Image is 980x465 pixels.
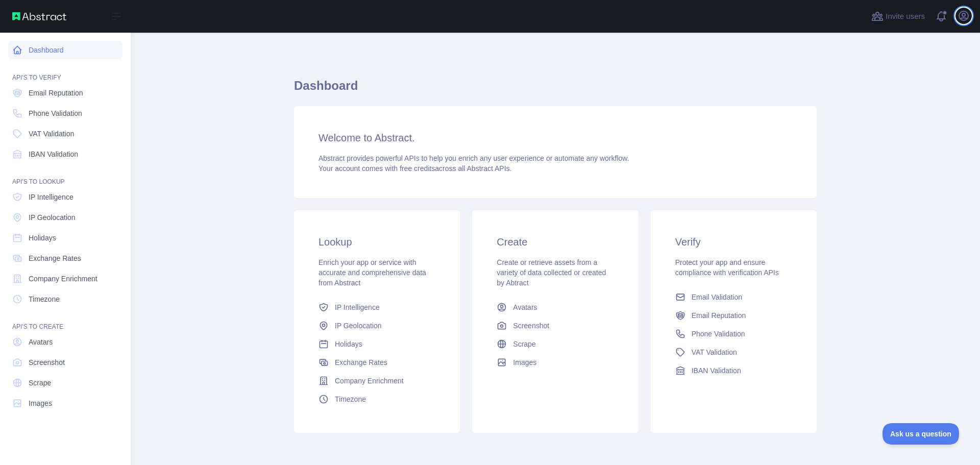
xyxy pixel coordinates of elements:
span: VAT Validation [692,347,737,357]
span: IBAN Validation [692,365,741,376]
span: IBAN Validation [29,149,78,159]
a: VAT Validation [8,125,122,143]
h3: Welcome to Abstract. [318,131,792,145]
a: Timezone [8,290,122,308]
h3: Create [497,235,614,249]
img: Abstract API [12,12,66,20]
a: Images [493,353,618,372]
span: Holidays [29,233,56,243]
span: IP Geolocation [29,212,76,223]
a: Exchange Rates [8,249,122,267]
div: API'S TO CREATE [8,310,122,331]
a: Holidays [8,229,122,247]
span: Scrape [513,339,535,349]
a: IP Intelligence [8,188,122,206]
a: IP Geolocation [314,316,439,335]
a: IP Intelligence [314,298,439,316]
a: Timezone [314,390,439,408]
a: Avatars [8,333,122,351]
a: Holidays [314,335,439,353]
span: Email Reputation [692,310,746,321]
span: free credits [400,164,435,173]
button: Invite users [869,8,927,25]
span: Images [513,357,536,368]
span: Protect your app and ensure compliance with verification APIs [675,258,779,277]
span: Avatars [513,302,537,312]
span: Phone Validation [29,108,82,118]
span: Company Enrichment [29,274,97,284]
span: Screenshot [29,357,65,368]
h3: Verify [675,235,792,249]
span: IP Intelligence [29,192,73,202]
a: Company Enrichment [314,372,439,390]
div: API'S TO VERIFY [8,61,122,82]
a: Company Enrichment [8,270,122,288]
span: Company Enrichment [335,376,404,386]
a: IBAN Validation [671,361,796,380]
span: Images [29,398,52,408]
a: Email Reputation [8,84,122,102]
a: IBAN Validation [8,145,122,163]
span: Phone Validation [692,329,745,339]
a: Scrape [493,335,618,353]
a: VAT Validation [671,343,796,361]
span: Timezone [29,294,60,304]
span: Your account comes with across all Abstract APIs. [318,164,511,173]
a: Phone Validation [8,104,122,123]
h3: Lookup [318,235,435,249]
span: Email Validation [692,292,742,302]
a: Email Reputation [671,306,796,325]
span: Timezone [335,394,366,404]
a: Phone Validation [671,325,796,343]
span: IP Geolocation [335,321,382,331]
a: Screenshot [8,353,122,372]
h1: Dashboard [294,78,817,102]
div: API'S TO LOOKUP [8,165,122,186]
a: Avatars [493,298,618,316]
span: Create or retrieve assets from a variety of data collected or created by Abtract [497,258,606,287]
span: Scrape [29,378,51,388]
span: Holidays [335,339,362,349]
a: Exchange Rates [314,353,439,372]
span: IP Intelligence [335,302,380,312]
span: Abstract provides powerful APIs to help you enrich any user experience or automate any workflow. [318,154,629,162]
a: Images [8,394,122,412]
span: Email Reputation [29,88,83,98]
span: Invite users [886,11,925,22]
span: Exchange Rates [29,253,81,263]
a: Screenshot [493,316,618,335]
a: IP Geolocation [8,208,122,227]
a: Scrape [8,374,122,392]
iframe: Toggle Customer Support [883,423,960,445]
a: Email Validation [671,288,796,306]
span: VAT Validation [29,129,74,139]
span: Enrich your app or service with accurate and comprehensive data from Abstract [318,258,426,287]
a: Dashboard [8,41,122,59]
span: Avatars [29,337,53,347]
span: Exchange Rates [335,357,387,368]
span: Screenshot [513,321,549,331]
